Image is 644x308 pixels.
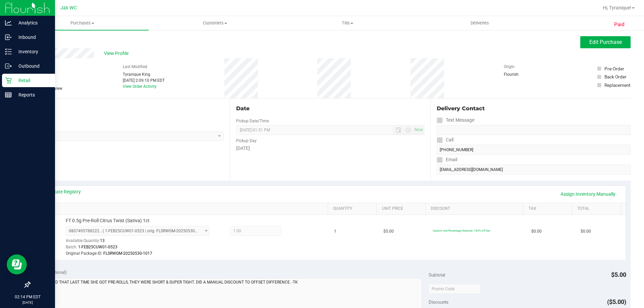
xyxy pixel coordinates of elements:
inline-svg: Retail [5,77,12,84]
span: FT 0.5g Pre-Roll Citrus Twist (Sativa) 1ct [66,218,150,224]
span: Deliveries [462,20,498,26]
input: Format: (999) 999-9999 [437,125,631,135]
span: 1 [334,228,336,235]
input: Format: (999) 999-9999 [437,145,631,155]
inline-svg: Analytics [5,19,12,26]
span: FLSRWGM-20250530-1017 [103,251,152,256]
label: Call [437,135,453,145]
a: Purchases [16,16,149,30]
span: ($5.00) [607,298,626,305]
a: Deliveries [414,16,546,30]
a: Tax [529,206,570,211]
div: Delivery Contact [437,105,631,113]
label: Origin [504,64,515,70]
span: $5.00 [383,228,394,235]
span: Edit Purchase [589,39,622,45]
span: Subtotal [429,272,445,278]
p: Inbound [12,33,52,41]
a: Discount [431,206,521,211]
div: Replacement [604,82,630,88]
div: Pre-Order [604,65,624,72]
span: Batch: [66,245,77,249]
inline-svg: Reports [5,91,12,98]
span: Hi, Tyranique! [603,5,631,10]
button: Edit Purchase [580,36,631,48]
a: View Order Activity [123,84,157,89]
span: $0.00 [581,228,591,235]
span: Customers [149,20,281,26]
p: Outbound [12,62,52,70]
span: View Profile [104,50,131,57]
span: $0.00 [531,228,542,235]
label: Pickup Date/Time [236,118,269,124]
a: Quantity [333,206,374,211]
div: [DATE] 2:09:10 PM EDT [123,77,165,83]
span: Purchases [16,20,149,26]
span: 1-FEB25CUW01-0523 [78,245,117,249]
div: Date [236,105,424,113]
div: Tyranique King [123,71,165,77]
span: $5.00 [611,271,626,278]
inline-svg: Outbound [5,63,12,69]
a: SKU [40,206,325,211]
div: Back Order [604,73,627,80]
p: Retail [12,76,52,84]
label: Email [437,155,457,165]
span: 13 [100,238,105,243]
span: Jax WC [60,5,77,11]
p: Analytics [12,19,52,27]
span: Custom Line Percentage Discount: 100% off line [433,229,490,232]
a: Customers [149,16,281,30]
div: Location [30,105,224,113]
inline-svg: Inventory [5,48,12,55]
label: Text Message [437,115,474,125]
a: Assign Inventory Manually [556,188,620,200]
a: Unit Price [382,206,423,211]
p: [DATE] [3,300,52,305]
div: [DATE] [236,145,424,152]
inline-svg: Inbound [5,34,12,41]
div: Available Quantity: [66,236,217,249]
div: Flourish [504,71,537,77]
span: Original Package ID: [66,251,102,256]
a: View State Registry [41,188,81,195]
p: Inventory [12,48,52,56]
input: Promo Code [429,284,481,294]
p: Reports [12,91,52,99]
label: Last Modified [123,64,147,70]
a: Total [577,206,618,211]
p: 02:14 PM EDT [3,294,52,300]
span: Paid [614,21,625,28]
span: Discounts [429,296,448,308]
iframe: Resource center [7,254,27,274]
label: Pickup Day [236,138,257,144]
